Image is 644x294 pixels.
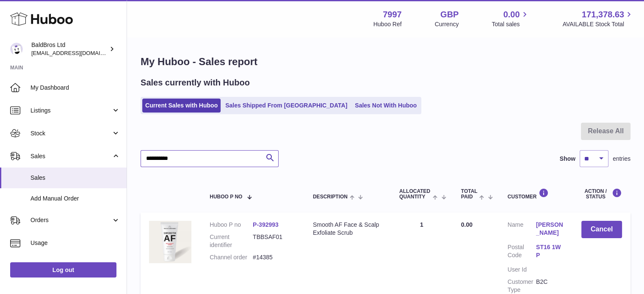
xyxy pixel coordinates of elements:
span: Total paid [461,189,478,200]
h2: Sales currently with Huboo [141,77,250,88]
span: [EMAIL_ADDRESS][DOMAIN_NAME] [31,49,124,56]
span: Listings [30,107,111,115]
span: Orders [30,216,111,224]
dt: Customer Type [508,278,536,294]
span: 0.00 [503,9,520,20]
dt: User Id [508,266,536,274]
a: Log out [10,262,116,278]
button: Cancel [581,221,622,238]
a: 0.00 Total sales [492,9,529,28]
span: 0.00 [461,221,473,228]
span: Usage [30,239,120,247]
span: entries [613,155,630,163]
dt: Channel order [210,253,253,261]
img: 79971687853647.png [149,221,191,263]
dd: #14385 [253,253,296,261]
dd: TBBSAF01 [253,233,296,249]
a: 171,378.63 AVAILABLE Stock Total [562,9,634,28]
div: Action / Status [581,188,622,200]
strong: 7997 [383,9,402,20]
span: Sales [30,152,111,160]
dt: Current identifier [210,233,253,249]
dd: B2C [536,278,564,294]
label: Show [560,155,575,163]
div: Customer [508,188,565,200]
span: ALLOCATED Quantity [399,189,431,200]
a: Sales Shipped From [GEOGRAPHIC_DATA] [222,99,350,113]
dt: Huboo P no [210,221,253,229]
span: AVAILABLE Stock Total [562,20,634,28]
a: P-392993 [253,221,279,228]
a: Current Sales with Huboo [142,99,221,113]
div: Smooth AF Face & Scalp Exfoliate Scrub [313,221,382,237]
dt: Name [508,221,536,239]
span: 171,378.63 [582,9,624,20]
a: Sales Not With Huboo [352,99,420,113]
h1: My Huboo - Sales report [141,55,630,69]
span: Total sales [492,20,529,28]
a: ST16 1WP [536,243,564,259]
span: Add Manual Order [30,195,120,203]
div: BaldBros Ltd [31,41,108,57]
a: [PERSON_NAME] [536,221,564,237]
dt: Postal Code [508,243,536,261]
span: Description [313,194,348,200]
div: Huboo Ref [373,20,402,28]
span: Huboo P no [210,194,242,200]
div: Currency [435,20,459,28]
span: Sales [30,174,120,182]
span: Stock [30,129,111,137]
img: internalAdmin-7997@internal.huboo.com [10,43,23,55]
span: My Dashboard [30,84,120,92]
strong: GBP [440,9,459,20]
